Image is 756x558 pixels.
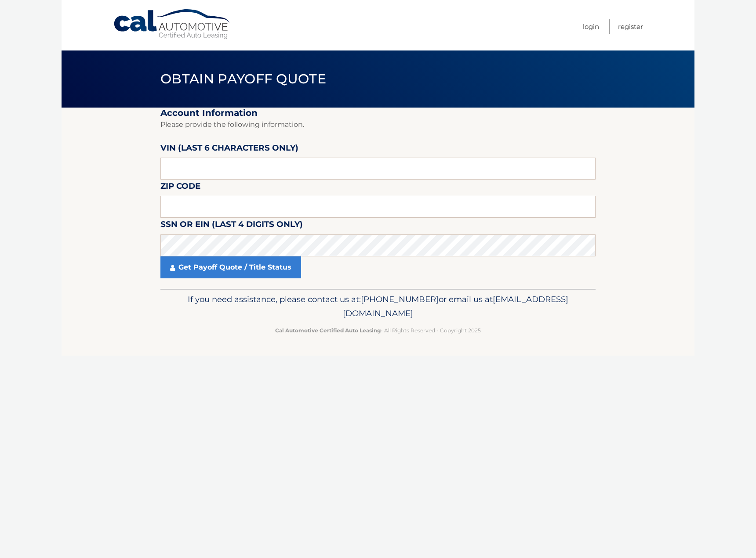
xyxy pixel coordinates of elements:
h2: Account Information [160,108,596,119]
a: Get Payoff Quote / Title Status [160,256,301,278]
a: Login [583,19,599,34]
strong: Cal Automotive Certified Auto Leasing [275,327,381,334]
span: [PHONE_NUMBER] [361,294,439,304]
label: Zip Code [160,180,200,196]
p: If you need assistance, please contact us at: or email us at [166,292,590,320]
p: Please provide the following information. [160,119,596,131]
label: SSN or EIN (last 4 digits only) [160,218,303,234]
a: Cal Automotive [113,9,232,40]
label: VIN (last 6 characters only) [160,141,298,158]
p: - All Rights Reserved - Copyright 2025 [166,326,590,335]
a: Register [618,19,643,34]
span: Obtain Payoff Quote [160,71,326,87]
